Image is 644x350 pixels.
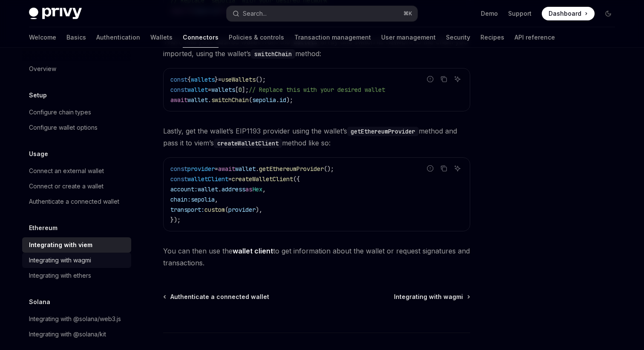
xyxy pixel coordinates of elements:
span: (); [324,165,334,173]
span: const [170,86,187,94]
div: Integrating with @solana/web3.js [29,314,121,324]
span: Integrating with wagmi [394,293,463,301]
span: ( [225,206,228,213]
span: wallet [187,96,208,104]
a: Authenticate a connected wallet [22,194,131,209]
span: . [208,96,211,104]
span: const [170,175,187,183]
div: Integrating with wagmi [29,255,91,265]
code: createWalletClient [214,139,282,148]
span: sepolia [252,96,276,104]
span: , [215,196,218,203]
span: provider [187,165,215,173]
div: Connect or create a wallet [29,181,103,191]
span: useWallets [221,76,256,83]
a: Connect an external wallet [22,163,131,179]
span: wallet [187,86,208,94]
span: ); [286,96,293,104]
span: , [262,185,266,193]
span: } [215,76,218,83]
span: Dashboard [549,9,581,18]
span: sepolia [191,196,215,203]
span: id [279,96,286,104]
span: account: [170,185,198,193]
a: Policies & controls [229,27,284,48]
a: Basics [66,27,86,48]
span: Authenticate a connected wallet [170,293,269,301]
img: dark logo [29,8,82,20]
a: Integrating with viem [22,237,131,253]
a: Recipes [480,27,504,48]
span: await [218,165,235,173]
button: Report incorrect code [425,74,436,85]
span: getEthereumProvider [259,165,324,173]
a: Wallets [150,27,172,48]
a: Welcome [29,27,56,48]
h5: Ethereum [29,223,57,233]
button: Ask AI [452,74,463,85]
span: wallets [191,76,215,83]
span: switchChain [211,96,249,104]
a: Integrating with wagmi [22,253,131,268]
button: Report incorrect code [425,163,436,174]
span: await [170,96,187,104]
a: wallet client [233,247,273,256]
span: provider [228,206,256,213]
a: User management [381,27,436,48]
div: Connect an external wallet [29,166,104,176]
button: Ask AI [452,163,463,174]
span: wallets [211,86,235,94]
span: wallet [235,165,256,173]
a: Configure chain types [22,105,131,120]
span: walletClient [187,175,228,183]
a: Overview [22,61,131,77]
div: Integrating with viem [29,240,92,250]
strong: wallet client [233,247,273,255]
span: }); [170,216,181,224]
span: // Replace this with your desired wallet [249,86,385,94]
span: = [228,175,232,183]
span: wallet [198,185,218,193]
a: Integrating with ethers [22,268,131,283]
span: ⌘ K [403,10,412,17]
div: Configure wallet options [29,122,98,133]
div: Search... [243,9,267,19]
a: Security [446,27,470,48]
span: ( [249,96,252,104]
button: Copy the contents from the code block [438,163,449,174]
span: chain: [170,196,191,203]
h5: Usage [29,149,48,159]
a: Integrating with wagmi [394,293,469,301]
span: [ [235,86,239,94]
span: ), [256,206,262,213]
span: const [170,76,187,83]
span: . [218,185,221,193]
div: Configure chain types [29,107,91,117]
span: = [208,86,211,94]
span: Then, find your desired wallet from the array and switch its network to the chain you imported, u... [163,36,470,60]
a: Connectors [183,27,218,48]
a: Configure wallet options [22,120,131,135]
h5: Solana [29,297,50,307]
span: custom [204,206,225,213]
span: Hex [252,185,262,193]
span: 0 [239,86,242,94]
a: Demo [481,9,498,18]
div: Integrating with @solana/kit [29,329,106,339]
code: switchChain [251,49,295,59]
h5: Setup [29,90,47,100]
span: . [256,165,259,173]
button: Search...⌘K [227,6,417,21]
button: Toggle dark mode [601,7,615,20]
span: createWalletClient [232,175,293,183]
a: Transaction management [294,27,371,48]
span: You can then use the to get information about the wallet or request signatures and transactions. [163,245,470,269]
a: Support [508,9,532,18]
a: Integrating with @solana/kit [22,327,131,342]
div: Integrating with ethers [29,270,91,281]
code: getEthereumProvider [347,127,419,136]
span: as [245,185,252,193]
div: Authenticate a connected wallet [29,196,119,207]
a: Connect or create a wallet [22,179,131,194]
span: (); [256,76,266,83]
